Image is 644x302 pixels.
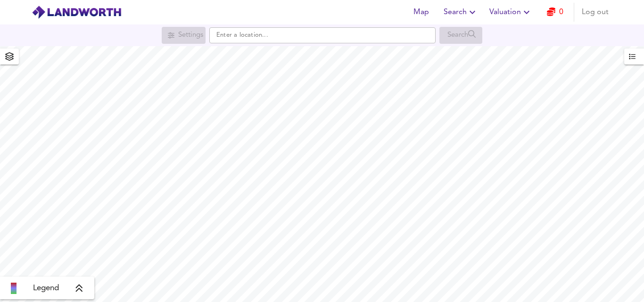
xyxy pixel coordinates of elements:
div: Search for a location first or explore the map [439,27,482,44]
button: Map [406,3,436,22]
input: Enter a location... [209,27,436,43]
span: Valuation [489,6,532,19]
button: Valuation [486,3,536,22]
span: Legend [33,283,59,294]
button: Log out [578,3,612,22]
a: 0 [547,6,563,19]
button: 0 [540,3,570,22]
span: Map [410,6,432,19]
span: Log out [582,6,609,19]
button: Search [440,3,482,22]
div: Search for a location first or explore the map [162,27,206,44]
span: Search [444,6,478,19]
img: logo [32,5,122,19]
